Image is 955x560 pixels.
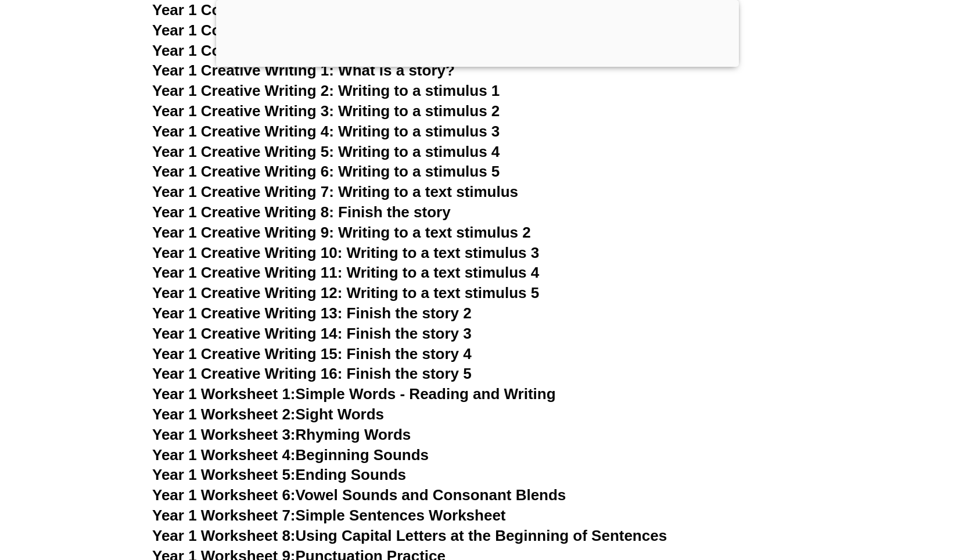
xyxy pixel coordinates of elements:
[152,163,500,180] a: Year 1 Creative Writing 6: Writing to a stimulus 5
[152,507,296,524] span: Year 1 Worksheet 7:
[152,1,548,19] a: Year 1 Comprehension Worksheet 18: The Friendly Fox
[152,405,296,423] span: Year 1 Worksheet 2:
[152,345,472,362] a: Year 1 Creative Writing 15: Finish the story 4
[152,466,406,483] a: Year 1 Worksheet 5:Ending Sounds
[152,224,531,241] a: Year 1 Creative Writing 9: Writing to a text stimulus 2
[152,527,667,544] a: Year 1 Worksheet 8:Using Capital Letters at the Beginning of Sentences
[152,507,506,524] a: Year 1 Worksheet 7:Simple Sentences Worksheet
[152,244,539,261] a: Year 1 Creative Writing 10: Writing to a text stimulus 3
[152,486,566,504] a: Year 1 Worksheet 6:Vowel Sounds and Consonant Blends
[152,426,411,443] a: Year 1 Worksheet 3:Rhyming Words
[762,429,955,560] iframe: Chat Widget
[152,385,556,403] a: Year 1 Worksheet 1:Simple Words - Reading and Writing
[152,143,500,160] a: Year 1 Creative Writing 5: Writing to a stimulus 4
[152,385,296,403] span: Year 1 Worksheet 1:
[152,42,532,59] a: Year 1 Comprehension Worksheet 20: The Champion
[152,284,539,301] a: Year 1 Creative Writing 12: Writing to a text stimulus 5
[152,203,451,221] a: Year 1 Creative Writing 8: Finish the story
[152,21,566,39] a: Year 1 Comprehension Worksheet 19: The Amazing Game
[152,62,455,79] a: Year 1 Creative Writing 1: What is a story?
[152,446,429,464] a: Year 1 Worksheet 4:Beginning Sounds
[152,304,472,322] a: Year 1 Creative Writing 13: Finish the story 2
[152,527,296,544] span: Year 1 Worksheet 8:
[152,123,500,140] a: Year 1 Creative Writing 4: Writing to a stimulus 3
[152,365,472,382] a: Year 1 Creative Writing 16: Finish the story 5
[152,82,500,99] a: Year 1 Creative Writing 2: Writing to a stimulus 1
[152,446,296,464] span: Year 1 Worksheet 4:
[152,466,296,483] span: Year 1 Worksheet 5:
[152,264,539,281] a: Year 1 Creative Writing 11: Writing to a text stimulus 4
[152,426,296,443] span: Year 1 Worksheet 3:
[152,405,384,423] a: Year 1 Worksheet 2:Sight Words
[152,183,518,200] a: Year 1 Creative Writing 7: Writing to a text stimulus
[152,102,500,120] a: Year 1 Creative Writing 3: Writing to a stimulus 2
[152,325,472,342] a: Year 1 Creative Writing 14: Finish the story 3
[152,486,296,504] span: Year 1 Worksheet 6:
